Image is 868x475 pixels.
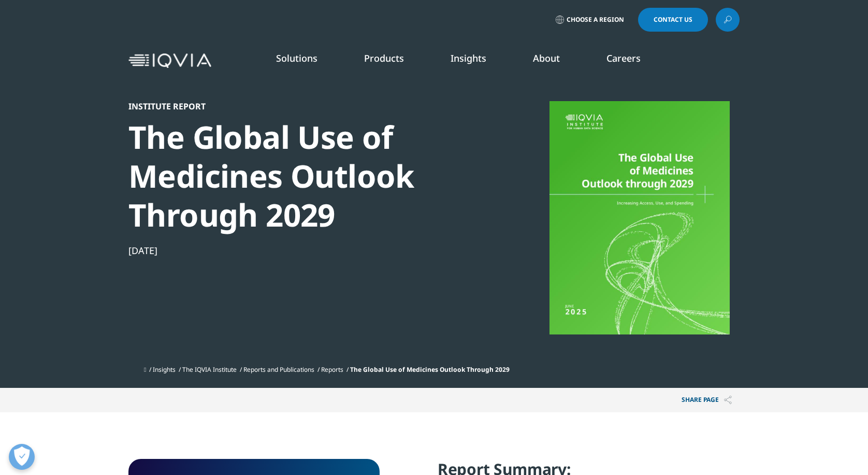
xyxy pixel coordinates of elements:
[182,365,237,374] a: The IQVIA Institute
[153,365,176,374] a: Insights
[276,52,317,64] a: Solutions
[674,388,740,412] p: Share PAGE
[321,365,343,374] a: Reports
[215,36,740,85] nav: Primary
[606,52,641,64] a: Careers
[9,444,35,470] button: 優先設定センターを開く
[243,365,314,374] a: Reports and Publications
[567,16,624,24] span: Choose a Region
[128,244,484,257] div: [DATE]
[638,8,708,32] a: Contact Us
[364,52,404,64] a: Products
[451,52,486,64] a: Insights
[128,53,211,68] img: IQVIA Healthcare Information Technology and Pharma Clinical Research Company
[724,396,732,404] img: Share PAGE
[654,17,692,23] span: Contact Us
[533,52,560,64] a: About
[674,388,740,412] button: Share PAGEShare PAGE
[128,118,484,234] div: The Global Use of Medicines Outlook Through 2029
[128,101,484,111] div: Institute Report
[350,365,510,374] span: The Global Use of Medicines Outlook Through 2029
